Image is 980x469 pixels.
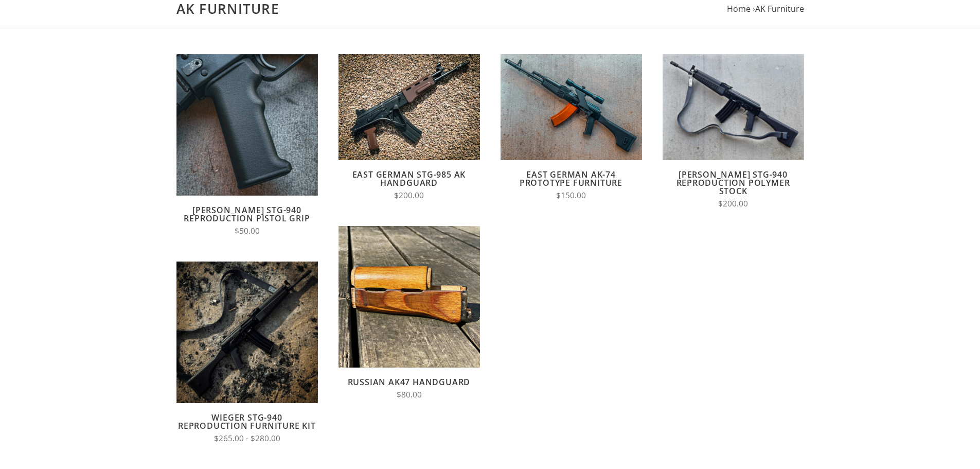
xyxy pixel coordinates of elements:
[676,169,790,197] a: [PERSON_NAME] STG-940 Reproduction Polymer Stock
[755,3,804,14] a: AK Furniture
[338,54,480,160] img: East German STG-985 AK Handguard
[397,389,422,400] span: $80.00
[753,2,804,16] li: ›
[520,169,622,188] a: East German AK-74 Prototype Furniture
[556,190,586,201] span: $150.00
[348,376,471,388] a: Russian AK47 Handguard
[214,433,280,444] span: $265.00 - $280.00
[176,1,804,18] h1: AK Furniture
[501,54,642,160] img: East German AK-74 Prototype Furniture
[178,412,316,431] a: Wieger STG-940 Reproduction Furniture Kit
[663,54,804,160] img: Wieger STG-940 Reproduction Polymer Stock
[338,226,480,368] img: Russian AK47 Handguard
[235,225,260,236] span: $50.00
[176,262,318,403] img: Wieger STG-940 Reproduction Furniture Kit
[394,190,424,201] span: $200.00
[718,198,748,209] span: $200.00
[176,54,318,196] img: Wieger STG-940 Reproduction Pistol Grip
[184,204,310,224] a: [PERSON_NAME] STG-940 Reproduction Pistol Grip
[727,3,751,14] a: Home
[352,169,466,188] a: East German STG-985 AK Handguard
